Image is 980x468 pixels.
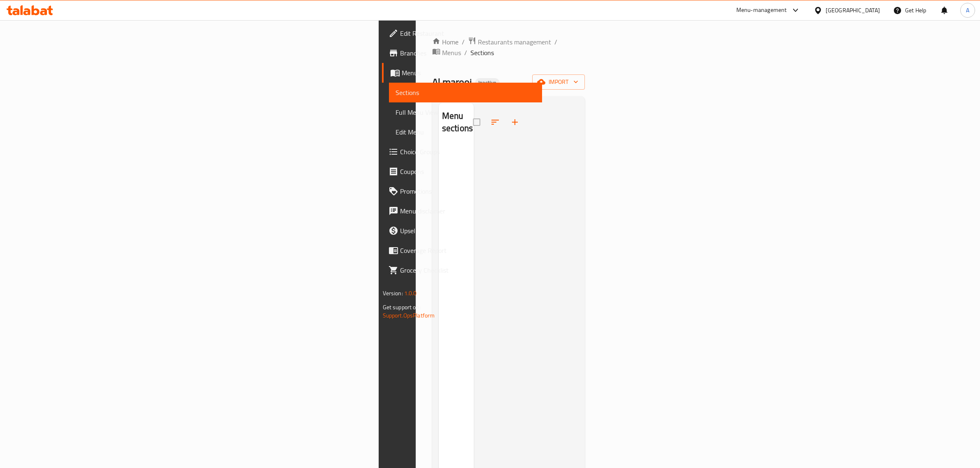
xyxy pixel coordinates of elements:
span: import [539,77,578,87]
span: 1.0.0 [404,288,417,299]
span: Promotions [400,186,536,196]
a: Sections [389,83,542,102]
span: Edit Restaurant [400,28,536,38]
a: Edit Menu [389,122,542,142]
a: Branches [382,43,542,63]
a: Menu disclaimer [382,201,542,221]
span: Get support on: [383,302,421,313]
a: Menus [382,63,542,83]
span: Sections [396,88,536,97]
li: / [554,37,557,47]
a: Coverage Report [382,241,542,260]
a: Promotions [382,181,542,201]
span: Menu disclaimer [400,206,536,216]
span: Edit Menu [396,127,536,137]
span: Choice Groups [400,147,536,157]
div: [GEOGRAPHIC_DATA] [826,6,880,15]
a: Support.OpsPlatform [383,310,435,321]
a: Choice Groups [382,142,542,162]
span: Version: [383,288,403,299]
a: Grocery Checklist [382,260,542,280]
button: import [532,74,585,90]
span: Coverage Report [400,246,536,255]
a: Upsell [382,221,542,241]
div: Menu-management [736,5,787,15]
button: Add section [505,112,525,132]
a: Full Menu View [389,102,542,122]
span: Grocery Checklist [400,265,536,275]
span: A [966,6,969,15]
span: Menus [402,68,536,78]
span: Coupons [400,167,536,176]
span: Branches [400,48,536,58]
span: Full Menu View [396,107,536,117]
nav: Menu sections [439,142,474,148]
span: Upsell [400,226,536,236]
a: Edit Restaurant [382,23,542,43]
a: Coupons [382,162,542,181]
